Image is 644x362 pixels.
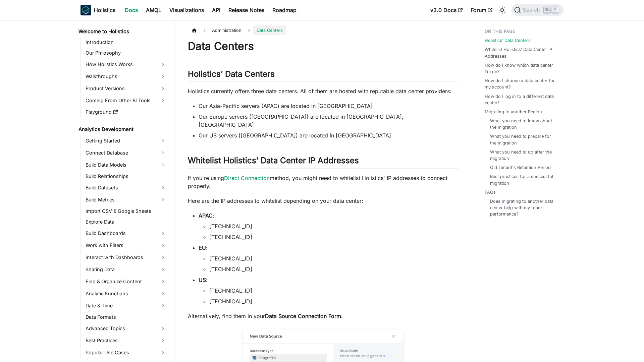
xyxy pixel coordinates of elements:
img: Holistics [80,5,91,15]
a: Whitelist Holistics’ Data Center IP Addresses [485,46,559,59]
a: Build Dashboards [84,228,168,239]
a: Forum [467,5,496,15]
a: Analytic Functions [84,288,168,299]
a: Visualizations [165,5,208,15]
li: [TECHNICAL_ID] [209,233,458,241]
a: v3.0 Docs [426,5,467,15]
span: Administration [209,25,245,35]
a: Our Philosophy [84,48,168,58]
a: Introduction [84,38,168,47]
a: HolisticsHolistics [80,5,115,15]
a: Direct Connection [224,175,270,181]
a: Release Notes [224,5,268,15]
li: : [199,212,458,241]
nav: Breadcrumbs [188,25,458,35]
span: Search [521,7,544,13]
a: Coming From Other BI Tools [84,95,168,106]
li: : [199,276,458,305]
strong: US [199,277,206,283]
a: Analytics Development [76,125,168,134]
a: FAQs [485,189,496,195]
p: Holistics currently offers three data centers. All of them are hosted with reputable data center ... [188,87,458,95]
a: How do I choose a data center for my account? [485,77,559,90]
strong: EU [199,244,206,251]
button: Switch between dark and light mode (currently light mode) [497,5,507,15]
li: [TECHNICAL_ID] [209,265,458,273]
a: Find & Organize Content [84,276,168,287]
a: Sharing Data [84,264,168,275]
a: AMQL [142,5,165,15]
a: What you need to do after the migration [490,149,557,162]
p: If you're using method, you might need to whitelist Holistics' IP addresses to connect properly. [188,174,458,190]
a: What you need to prepare for the migration [490,133,557,146]
li: [TECHNICAL_ID] [209,297,458,305]
li: Our Asia-Pacific servers (APAC) are located in [GEOGRAPHIC_DATA] [199,102,458,110]
a: Build Relationships [84,172,168,181]
li: Our Europe servers ([GEOGRAPHIC_DATA]) are located in [GEOGRAPHIC_DATA], [GEOGRAPHIC_DATA] [199,113,458,129]
a: Date & Time [84,300,168,311]
strong: APAC [199,212,213,219]
a: Best practices for a successful migration [490,173,557,186]
a: Playground [84,107,168,117]
a: How do I log in to a different data center? [485,93,559,106]
a: Welcome to Holistics [76,27,168,36]
a: What you need to know about the migration [490,118,557,130]
a: Does migrating to another data center help with my report performance? [490,198,557,218]
button: Search (Ctrl+K) [512,4,563,16]
a: Interact with Dashboards [84,252,168,263]
strong: Data Source Connection Form. [265,313,343,319]
a: Work with Filters [84,240,168,251]
li: [TECHNICAL_ID] [209,222,458,230]
a: Explore Data [84,217,168,227]
a: Migrating to another Region [485,109,542,115]
a: Popular Use Cases [84,347,168,358]
li: Our US servers ([GEOGRAPHIC_DATA]) are located in [GEOGRAPHIC_DATA] [199,131,458,139]
h1: Data Centers [188,40,458,53]
a: Best Practices [84,335,168,346]
a: Data Formats [84,312,168,322]
a: Build Data Models [84,160,168,170]
span: Data Centers [253,25,286,35]
a: Product Versions [84,83,168,94]
a: Build Metrics [84,194,168,205]
a: Docs [121,5,142,15]
a: How do I know which data center I'm on? [485,62,559,75]
a: Import CSV & Google Sheets [84,206,168,216]
a: Advanced Topics [84,323,168,334]
a: Getting Started [84,135,168,146]
a: API [208,5,224,15]
a: Build Datasets [84,182,168,193]
p: Alternatively, find them in your [188,312,458,320]
h2: Whitelist Holistics’ Data Center IP Addresses [188,156,458,168]
a: How Holistics Works [84,59,168,70]
a: Holistics’ Data Centers [485,37,531,44]
a: Roadmap [268,5,301,15]
li: [TECHNICAL_ID] [209,287,458,295]
a: Home page [188,25,201,35]
li: : [199,244,458,273]
a: Connect Database [84,147,168,158]
nav: Docs sidebar [74,20,174,362]
a: Walkthroughs [84,71,168,82]
h2: Holistics’ Data Centers [188,69,458,82]
li: [TECHNICAL_ID] [209,254,458,262]
kbd: K [552,7,559,13]
p: Here are the IP addresses to whitelist depending on your data center: [188,197,458,205]
b: Holistics [94,6,115,14]
a: Old Tenant's Retention Period [490,164,551,171]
